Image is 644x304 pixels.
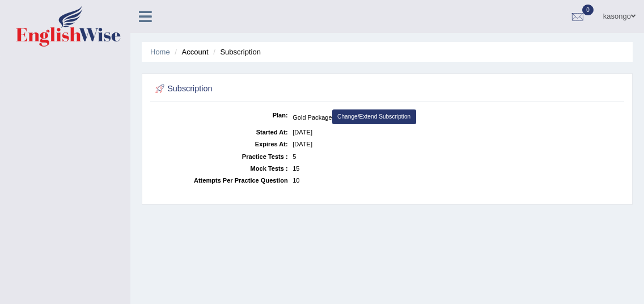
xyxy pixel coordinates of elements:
dt: Attempts Per Practice Question [153,175,288,187]
dd: 10 [293,175,621,187]
a: Change/Extend Subscription [332,109,416,124]
dd: 5 [293,151,621,163]
dd: [DATE] [293,138,621,150]
dt: Mock Tests : [153,163,288,175]
dt: Expires At: [153,138,288,150]
dd: Gold Package [293,109,621,126]
h2: Subscription [153,82,444,96]
a: Home [150,48,170,56]
dt: Plan: [153,109,288,121]
dt: Practice Tests : [153,151,288,163]
span: 0 [582,5,594,15]
dd: [DATE] [293,126,621,138]
dt: Started At: [153,126,288,138]
li: Account [172,47,208,57]
dd: 15 [293,163,621,175]
li: Subscription [210,47,261,57]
